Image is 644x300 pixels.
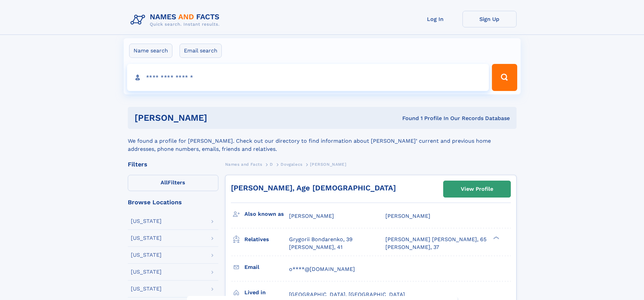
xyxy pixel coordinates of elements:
[305,115,510,122] div: Found 1 Profile In Our Records Database
[128,11,225,29] img: Logo Names and Facts
[128,175,218,191] label: Filters
[461,181,493,197] div: View Profile
[128,161,218,167] div: Filters
[385,244,439,251] a: [PERSON_NAME], 37
[131,218,162,224] div: [US_STATE]
[129,44,172,58] label: Name search
[492,236,500,240] div: ❯
[131,235,162,241] div: [US_STATE]
[289,236,353,243] a: Grygorii Bondarenko, 39
[281,162,302,167] span: Dovgalecs
[270,162,273,167] span: D
[289,244,342,251] a: [PERSON_NAME], 41
[408,11,462,27] a: Log In
[281,160,302,168] a: Dovgalecs
[310,162,346,167] span: [PERSON_NAME]
[244,208,289,220] h3: Also known as
[180,44,222,58] label: Email search
[131,252,162,258] div: [US_STATE]
[244,261,289,273] h3: Email
[131,269,162,275] div: [US_STATE]
[131,286,162,292] div: [US_STATE]
[127,64,489,91] input: search input
[385,213,430,219] span: [PERSON_NAME]
[128,129,517,153] div: We found a profile for [PERSON_NAME]. Check out our directory to find information about [PERSON_N...
[289,291,405,298] span: [GEOGRAPHIC_DATA], [GEOGRAPHIC_DATA]
[135,114,305,122] h1: [PERSON_NAME]
[492,64,517,91] button: Search Button
[225,160,262,168] a: Names and Facts
[231,184,396,192] a: [PERSON_NAME], Age [DEMOGRAPHIC_DATA]
[244,234,289,245] h3: Relatives
[244,287,289,298] h3: Lived in
[385,236,486,243] a: [PERSON_NAME] [PERSON_NAME], 65
[161,179,168,186] span: All
[462,11,517,27] a: Sign Up
[270,160,273,168] a: D
[444,181,510,197] a: View Profile
[128,199,218,205] div: Browse Locations
[289,213,334,219] span: [PERSON_NAME]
